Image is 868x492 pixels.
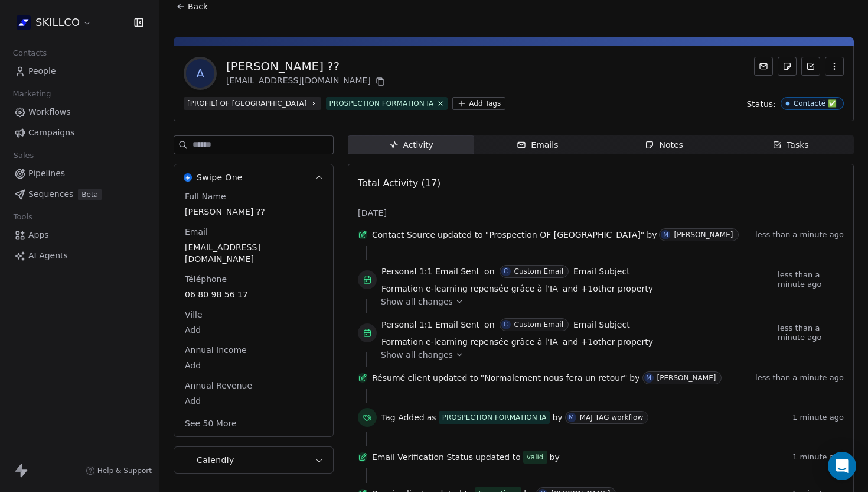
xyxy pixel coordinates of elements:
span: Tag Added [381,412,425,423]
a: Help & Support [86,466,152,475]
span: on [484,319,494,331]
a: Workflows [9,102,149,122]
button: CalendlyCalendly [174,447,333,473]
span: 1 minute ago [792,452,844,462]
a: Show all changes [381,349,836,361]
div: Swipe OneSwipe One [174,190,333,436]
span: Formation e-learning repensée grâce à l’IA [381,336,558,348]
span: People [28,65,56,77]
div: [PROFIL] OF [GEOGRAPHIC_DATA] [187,98,307,109]
span: Email [182,226,210,238]
span: Sales [8,147,39,164]
span: Help & Support [97,466,152,475]
span: updated to [433,372,478,384]
span: [DATE] [358,207,387,219]
span: Email Subject [573,319,630,331]
span: 1 minute ago [792,413,844,422]
span: Campaigns [28,127,74,139]
div: M [663,230,668,239]
span: [PERSON_NAME] ?? [185,206,322,218]
span: and + 1 other property [563,283,653,294]
span: Personal 1:1 Email Sent [381,319,479,331]
span: Marketing [8,85,56,103]
span: Apps [28,229,49,241]
button: Add Tags [452,97,505,110]
a: Apps [9,225,149,245]
span: less than a minute ago [778,270,844,289]
span: [EMAIL_ADDRESS][DOMAIN_NAME] [185,241,322,265]
button: See 50 More [178,413,244,434]
div: Tasks [772,139,809,151]
span: as [427,412,436,423]
span: Annual Revenue [182,380,254,391]
span: Contacts [8,44,52,62]
div: C [504,320,508,329]
span: Ville [182,309,205,321]
span: Tools [8,208,37,226]
div: PROSPECTION FORMATION IA [329,98,434,109]
span: Total Activity (17) [358,177,440,189]
span: Full Name [182,190,229,202]
div: [EMAIL_ADDRESS][DOMAIN_NAME] [226,75,387,89]
div: Custom Email [514,321,563,329]
span: less than a minute ago [755,373,844,383]
span: 06 80 98 56 17 [185,289,322,300]
img: Calendly [184,456,192,464]
span: A [186,59,214,88]
span: and + 1 other property [563,336,653,348]
div: [PERSON_NAME] ?? [226,58,387,75]
span: Status: [746,98,775,110]
span: by [550,451,560,463]
img: Swipe One [184,173,192,182]
div: M [569,413,574,422]
a: People [9,61,149,81]
div: [PERSON_NAME] [657,374,716,382]
a: Pipelines [9,164,149,183]
span: SKILLCO [35,15,80,30]
div: Custom Email [514,267,563,276]
a: Show all changes [381,296,836,307]
span: Sequences [28,188,73,200]
span: Add [185,324,322,336]
div: PROSPECTION FORMATION IA [442,412,547,423]
span: Personal 1:1 Email Sent [381,266,479,277]
span: Beta [78,189,102,200]
span: by [647,229,657,241]
span: updated to [438,229,483,241]
span: updated to [475,451,521,463]
div: Emails [517,139,558,151]
span: Back [188,1,208,12]
div: C [504,267,508,276]
span: Show all changes [381,296,453,307]
span: Show all changes [381,349,453,361]
a: SequencesBeta [9,184,149,204]
span: Contact Source [372,229,435,241]
span: Pipelines [28,167,65,180]
a: Campaigns [9,123,149,143]
span: Résumé client [372,372,430,384]
span: AI Agents [28,250,68,262]
span: "Normalement nous fera un retour" [481,372,628,384]
span: less than a minute ago [755,230,844,239]
div: M [646,373,651,383]
span: Email Verification Status [372,451,473,463]
span: less than a minute ago [778,323,844,342]
span: on [484,266,494,277]
span: by [552,412,562,423]
div: Open Intercom Messenger [828,452,856,480]
div: valid [527,451,544,463]
div: Contacté ✅ [794,99,837,108]
button: Swipe OneSwipe One [174,164,333,190]
img: Skillco%20logo%20icon%20(2).png [17,15,31,30]
span: "Prospection OF [GEOGRAPHIC_DATA]" [485,229,645,241]
span: by [629,372,639,384]
span: Annual Income [182,344,249,356]
span: Add [185,395,322,407]
span: Swipe One [197,171,243,183]
a: AI Agents [9,246,149,266]
div: [PERSON_NAME] [674,231,733,239]
div: MAJ TAG workflow [580,413,644,422]
span: Workflows [28,106,71,118]
span: Téléphone [182,273,229,285]
span: Add [185,360,322,371]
